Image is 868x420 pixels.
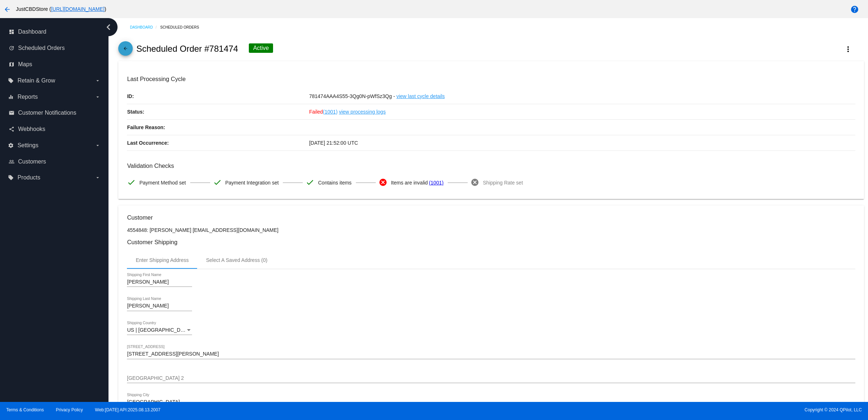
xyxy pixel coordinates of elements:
[391,175,428,190] span: Items are invalid
[18,29,46,35] span: Dashboard
[17,174,40,181] span: Products
[18,61,32,68] span: Maps
[9,42,101,54] a: update Scheduled Orders
[127,178,136,187] mat-icon: check
[225,175,279,190] span: Payment Integration set
[95,407,161,412] a: Web:[DATE] API:2025.08.13.2007
[8,175,14,181] i: local_offer
[440,407,862,412] span: Copyright © 2024 QPilot, LLC
[8,94,14,100] i: equalizer
[323,104,337,119] a: (1001)
[127,399,192,405] input: Shipping City
[396,89,445,104] a: view last cycle details
[136,257,188,263] div: Enter Shipping Address
[95,78,101,84] i: arrow_drop_down
[309,93,395,99] span: 781474AAA4S55-3Qg0N-pWfSz3Qg -
[121,46,130,55] mat-icon: arrow_back
[127,303,192,309] input: Shipping Last Name
[249,43,273,53] div: Active
[95,94,101,100] i: arrow_drop_down
[127,376,855,381] input: Shipping Street 2
[127,104,309,119] p: Status:
[471,178,479,187] mat-icon: cancel
[127,227,855,233] p: 4554848: [PERSON_NAME] [EMAIL_ADDRESS][DOMAIN_NAME]
[17,94,38,100] span: Reports
[127,120,309,135] p: Failure Reason:
[127,135,309,150] p: Last Occurrence:
[127,327,192,333] mat-select: Shipping Country
[17,77,55,84] span: Retain & Grow
[160,22,205,33] a: Scheduled Orders
[127,351,855,357] input: Shipping Street 1
[17,142,38,149] span: Settings
[9,45,14,51] i: update
[130,22,160,33] a: Dashboard
[309,109,338,115] span: Failed
[9,156,101,167] a: people_outline Customers
[206,257,268,263] div: Select A Saved Address (0)
[318,175,352,190] span: Contains items
[18,126,45,132] span: Webhooks
[18,110,76,116] span: Customer Notifications
[8,78,14,84] i: local_offer
[127,76,855,82] h3: Last Processing Cycle
[9,123,101,135] a: share Webhooks
[18,158,46,165] span: Customers
[127,162,855,169] h3: Validation Checks
[9,107,101,119] a: email Customer Notifications
[127,279,192,285] input: Shipping First Name
[51,6,105,12] a: [URL][DOMAIN_NAME]
[309,140,358,146] span: [DATE] 21:52:00 UTC
[9,110,14,116] i: email
[3,5,12,14] mat-icon: arrow_back
[127,239,855,246] h3: Customer Shipping
[306,178,314,187] mat-icon: check
[136,44,238,54] h2: Scheduled Order #781474
[9,61,14,67] i: map
[9,126,14,132] i: share
[9,29,14,35] i: dashboard
[95,175,101,181] i: arrow_drop_down
[9,159,14,165] i: people_outline
[339,104,386,119] a: view processing logs
[95,143,101,148] i: arrow_drop_down
[844,45,852,54] mat-icon: more_vert
[139,175,186,190] span: Payment Method set
[127,89,309,104] p: ID:
[56,407,83,412] a: Privacy Policy
[103,21,114,33] i: chevron_left
[127,214,855,221] h3: Customer
[9,26,101,38] a: dashboard Dashboard
[379,178,387,187] mat-icon: cancel
[213,178,222,187] mat-icon: check
[850,5,859,14] mat-icon: help
[18,45,65,51] span: Scheduled Orders
[8,143,14,148] i: settings
[6,407,44,412] a: Terms & Conditions
[9,59,101,70] a: map Maps
[483,175,523,190] span: Shipping Rate set
[16,6,106,12] span: JustCBDStore ( )
[127,327,191,333] span: US | [GEOGRAPHIC_DATA]
[429,175,443,190] a: (1001)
